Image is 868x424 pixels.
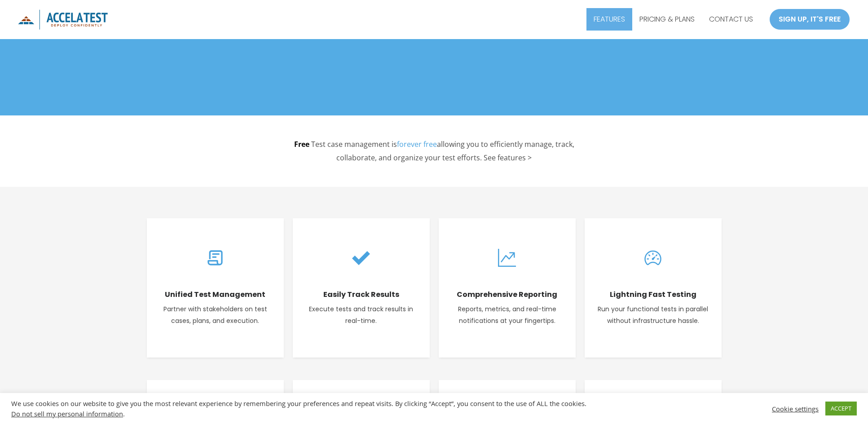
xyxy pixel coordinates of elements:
a: ACCEPT [825,402,857,415]
div: . [11,410,603,418]
div: We use cookies on our website to give you the most relevant experience by remembering your prefer... [11,399,603,418]
p: Partner with stakeholders on test cases, plans, and execution. [156,303,275,327]
a: PRICING & PLANS [632,8,702,31]
a: Cookie settings [772,405,819,413]
a: Do not sell my personal information [11,409,123,418]
strong: Comprehensive Reporting [457,289,557,300]
strong: Unified Test Management [165,289,265,300]
a: SIGN UP, IT'S FREE [769,9,850,30]
p: Test case management is allowing you to efficiently manage, track, collaborate, and organize your... [294,138,574,164]
p: Reports, metrics, and real-time notifications at your fingertips. [448,303,567,327]
p: Run your functional tests in parallel without infrastructure hassle. [594,303,713,327]
nav: Site Navigation [586,8,760,31]
img: icon [18,9,108,30]
a: AccelaTest [18,14,108,24]
strong: Easily Track Results [323,289,399,300]
strong: Free [294,139,309,149]
a: forever free [397,139,437,149]
strong: Lightning Fast Testing [610,289,696,300]
a: FEATURES [586,8,632,31]
a: CONTACT US [702,8,760,31]
p: Execute tests and track results in real-time. [302,303,421,327]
